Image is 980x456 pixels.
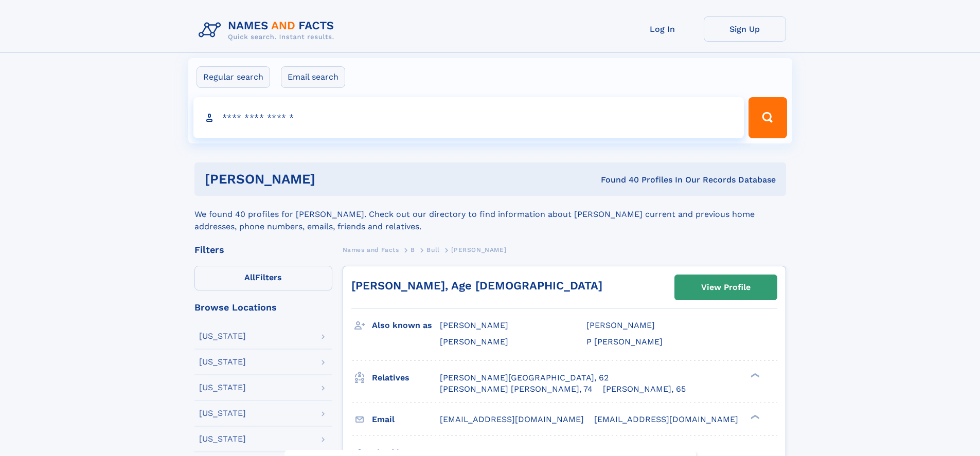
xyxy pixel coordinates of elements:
div: [US_STATE] [199,409,246,417]
div: [US_STATE] [199,435,246,443]
div: ❯ [748,372,760,378]
button: Search Button [749,97,787,138]
div: [US_STATE] [199,332,246,340]
a: [PERSON_NAME] [PERSON_NAME], 74 [440,384,593,395]
a: Bull [426,243,439,256]
span: Bull [426,246,439,253]
div: We found 40 profiles for [PERSON_NAME]. Check out our directory to find information about [PERSON... [194,196,786,233]
span: [PERSON_NAME] [440,337,508,346]
div: [US_STATE] [199,358,246,366]
h1: [PERSON_NAME] [205,173,458,186]
a: Log In [621,16,704,42]
a: Sign Up [704,16,786,42]
div: Found 40 Profiles In Our Records Database [458,174,776,186]
a: [PERSON_NAME][GEOGRAPHIC_DATA], 62 [440,372,609,384]
a: B [411,243,415,256]
span: All [244,272,255,282]
div: ❯ [748,413,760,420]
span: [PERSON_NAME] [440,320,508,330]
span: B [411,246,415,253]
span: [EMAIL_ADDRESS][DOMAIN_NAME] [440,414,584,424]
span: P [PERSON_NAME] [586,337,663,346]
a: [PERSON_NAME], Age [DEMOGRAPHIC_DATA] [351,279,602,292]
span: [EMAIL_ADDRESS][DOMAIN_NAME] [594,414,738,424]
label: Filters [194,266,332,290]
label: Email search [281,66,345,88]
div: Filters [194,245,332,254]
a: [PERSON_NAME], 65 [603,384,686,395]
h3: Relatives [372,369,440,387]
h3: Also known as [372,317,440,334]
label: Regular search [197,66,270,88]
h3: Email [372,411,440,428]
span: [PERSON_NAME] [451,246,506,253]
a: View Profile [675,275,777,300]
input: search input [193,97,744,138]
div: [US_STATE] [199,384,246,392]
span: [PERSON_NAME] [586,320,655,330]
div: View Profile [701,276,751,299]
a: Names and Facts [343,243,399,256]
img: Logo Names and Facts [194,16,343,44]
div: Browse Locations [194,303,332,312]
